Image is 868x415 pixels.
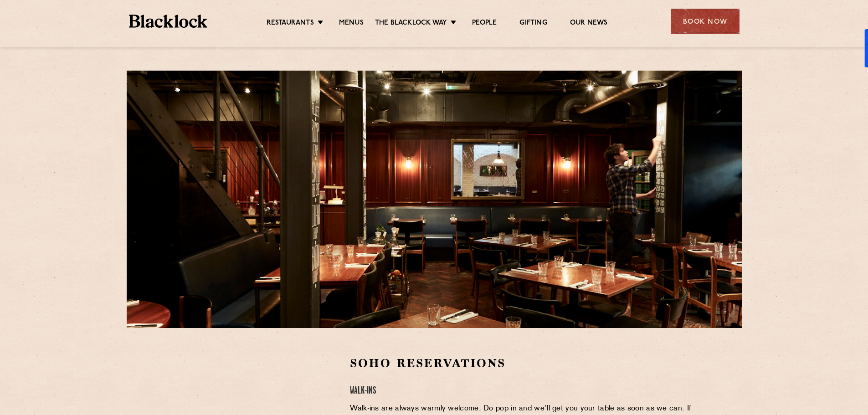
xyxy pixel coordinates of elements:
img: BL_Textured_Logo-footer-cropped.svg [129,15,208,28]
h4: Walk-Ins [350,385,699,397]
a: The Blacklock Way [375,19,447,29]
h2: Soho Reservations [350,355,699,371]
div: Book Now [671,9,740,34]
a: Our News [570,19,608,29]
a: Restaurants [267,19,314,29]
a: People [472,19,497,29]
a: Gifting [519,19,547,29]
a: Menus [339,19,364,29]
